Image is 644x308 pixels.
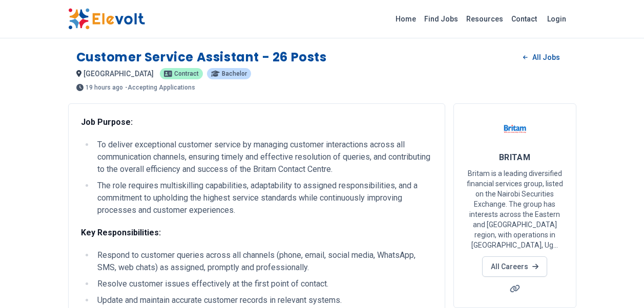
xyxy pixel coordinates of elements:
li: Update and maintain accurate customer records in relevant systems. [94,294,432,306]
span: BRITAM [499,152,531,162]
span: Bachelor [222,71,247,77]
img: Elevolt [68,8,145,30]
a: Contact [507,11,541,27]
li: To deliver exceptional customer service by managing customer interactions across all communicatio... [94,139,432,175]
span: 19 hours ago [86,84,123,91]
a: Login [541,9,572,29]
a: All Jobs [515,50,568,65]
a: Home [391,11,420,27]
span: [GEOGRAPHIC_DATA] [84,70,154,78]
li: Resolve customer issues effectively at the first point of contact. [94,278,432,290]
li: The role requires multiskilling capabilities, adaptability to assigned responsibilities, and a co... [94,180,432,216]
p: - Accepting Applications [125,84,195,91]
h1: Customer Service Assistant - 26 Posts [76,49,327,65]
img: BRITAM [502,116,528,142]
a: Find Jobs [420,11,462,27]
span: Contract [174,71,199,77]
p: Britam is a leading diversified financial services group, listed on the Nairobi Securities Exchan... [466,168,564,250]
a: All Careers [482,256,547,277]
strong: Job Purpose: [81,117,133,127]
a: Resources [462,11,507,27]
strong: Key Responsibilities: [81,228,161,237]
li: Respond to customer queries across all channels (phone, email, social media, WhatsApp, SMS, web c... [94,249,432,274]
